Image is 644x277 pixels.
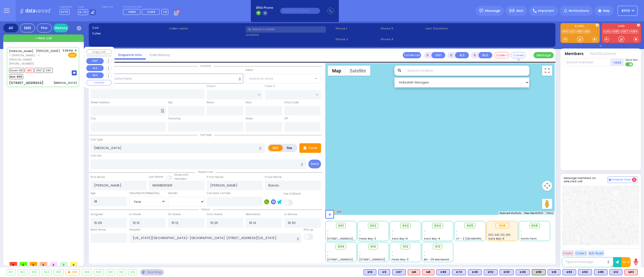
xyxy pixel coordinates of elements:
[621,30,629,33] a: FD87
[106,269,115,275] div: 910
[91,138,103,142] label: Call Type
[246,101,252,105] label: Floor
[478,52,492,58] button: BUS
[392,250,393,254] span: -
[542,66,552,76] button: Toggle fullscreen view
[91,74,244,83] input: Search location here
[246,26,326,33] input: Search a contact
[198,64,214,68] span: Location
[129,233,302,243] input: Search hospital
[174,177,187,181] span: members
[521,233,522,237] span: -
[392,233,393,237] span: -
[436,269,450,275] div: BLS
[521,229,522,233] span: -
[608,176,638,183] button: Internal Chat 3
[500,269,514,275] div: BLS
[9,62,34,66] span: [PHONE_NUMBER]
[92,31,167,36] label: Caller:
[68,53,77,58] span: EMS
[456,229,458,233] span: -
[359,258,407,261] span: [STREET_ADDRESS][PERSON_NAME]
[20,24,35,32] div: EMS
[246,68,253,72] label: Areas
[169,26,244,31] label: Caller name
[610,269,622,275] div: BLS
[284,192,301,196] label: Use Callback
[565,51,584,57] button: Members
[246,33,334,37] label: Location
[625,58,638,62] span: Send text
[30,269,39,275] div: 903
[94,269,104,275] div: 909
[72,70,77,75] img: message-box.svg
[562,269,576,275] div: K83
[392,269,406,275] div: K67
[91,191,96,195] label: Age
[569,9,589,13] span: Notifications
[327,229,329,233] span: -
[328,66,345,76] button: Show street map
[578,269,592,275] div: BLS
[50,262,57,266] span: 0
[78,6,96,9] label: Lines
[129,191,166,195] div: Year/Month/Week/Day
[610,269,622,275] div: K12
[424,237,440,241] span: Sanz Bay-4
[336,26,379,31] span: Phone 1
[378,269,390,275] div: BLS
[532,269,546,275] div: K90
[86,80,112,85] button: COVERED
[425,26,489,31] label: Last 3 location
[392,229,393,233] span: -
[10,262,17,266] span: 0
[207,101,214,105] label: Room
[424,229,425,233] span: -
[54,269,63,275] div: 905
[612,30,620,33] a: FD85
[359,250,361,254] span: -
[246,117,253,121] label: State
[359,233,361,237] span: -
[146,53,174,57] a: Call History
[479,9,483,13] img: message.svg
[9,68,24,73] span: Driver-K61
[521,237,537,241] span: Smith Farm
[336,37,379,41] span: Phone 2
[327,237,375,241] span: [STREET_ADDRESS][PERSON_NAME]
[494,52,509,58] button: Code-1
[86,58,104,64] button: UNIT
[408,269,420,275] div: M6
[404,66,530,76] input: Search location
[149,175,163,179] label: Last Name
[630,30,638,33] a: FD84
[168,191,178,195] label: Gender
[60,262,67,266] span: 1
[456,237,493,241] span: AT - 2 [GEOGRAPHIC_DATA]
[284,117,288,121] label: ZIP
[378,269,390,275] div: K9
[249,76,273,81] span: Select an area
[280,8,320,14] input: (000)000-00000
[534,52,554,58] button: Message
[70,262,77,266] span: 0
[542,199,552,209] button: Drag Pegman onto the map to open Street View
[468,269,482,275] div: K49
[114,53,146,57] a: Dispatch info
[569,30,576,33] a: K12
[359,237,376,241] span: Forest Bay-2
[456,233,458,237] span: -
[381,37,424,41] span: Phone 4
[129,212,141,216] label: En Route
[560,25,600,28] label: KJ EMS...
[468,269,482,275] div: BLS
[452,269,466,275] div: K74
[129,269,137,275] div: 913
[403,52,421,58] button: Transfer call
[60,6,72,9] label: Dispatcher
[431,52,445,58] button: UNIT
[304,228,313,232] label: Pick up
[91,228,106,232] label: Back Home
[516,269,530,275] div: K40
[86,50,112,54] button: Copy call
